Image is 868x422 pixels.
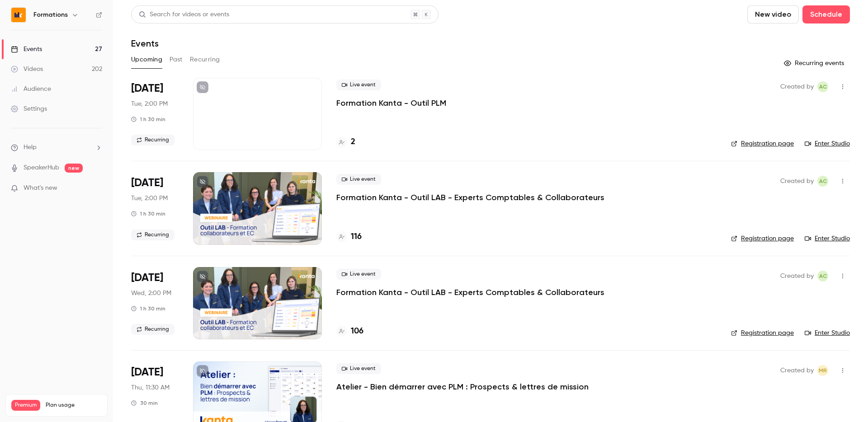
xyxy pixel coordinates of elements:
[817,271,828,281] span: Anaïs Cachelou
[819,271,827,281] span: AC
[24,183,57,193] span: What's new
[336,80,381,90] span: Live event
[780,176,814,187] span: Created by
[131,78,179,150] div: Sep 9 Tue, 2:00 PM (Europe/Paris)
[131,135,175,145] span: Recurring
[11,400,40,411] span: Premium
[131,99,168,108] span: Tue, 2:00 PM
[24,163,59,173] a: SpeakerHub
[11,84,51,94] div: Audience
[805,139,850,148] a: Enter Studio
[11,8,26,22] img: Formations
[336,231,362,243] a: 116
[817,176,828,187] span: Anaïs Cachelou
[819,365,827,376] span: MR
[131,230,175,240] span: Recurring
[131,210,165,217] div: 1 h 30 min
[131,383,170,392] span: Thu, 11:30 AM
[336,98,446,108] a: Formation Kanta - Outil PLM
[170,52,183,67] button: Past
[131,267,179,339] div: Sep 10 Wed, 2:00 PM (Europe/Paris)
[336,192,604,203] a: Formation Kanta - Outil LAB - Experts Comptables & Collaborateurs
[131,399,158,407] div: 30 min
[819,81,827,92] span: AC
[805,234,850,243] a: Enter Studio
[336,287,604,298] a: Formation Kanta - Outil LAB - Experts Comptables & Collaborateurs
[351,325,363,338] h4: 106
[131,176,163,190] span: [DATE]
[780,56,850,70] button: Recurring events
[731,328,794,338] a: Registration page
[190,52,220,67] button: Recurring
[24,143,37,152] span: Help
[780,81,814,92] span: Created by
[131,324,175,335] span: Recurring
[33,10,68,19] h6: Formations
[131,365,163,380] span: [DATE]
[819,176,827,187] span: AC
[780,365,814,376] span: Created by
[91,184,102,192] iframe: Noticeable Trigger
[336,363,381,374] span: Live event
[747,5,799,23] button: New video
[336,269,381,280] span: Live event
[131,305,165,312] div: 1 h 30 min
[131,38,159,49] h1: Events
[65,164,83,173] span: new
[336,136,355,148] a: 2
[351,136,355,148] h4: 2
[131,289,171,298] span: Wed, 2:00 PM
[131,52,162,67] button: Upcoming
[731,234,794,243] a: Registration page
[336,174,381,185] span: Live event
[731,139,794,148] a: Registration page
[780,271,814,281] span: Created by
[802,5,850,23] button: Schedule
[11,45,42,54] div: Events
[817,365,828,376] span: Marion Roquet
[131,116,165,123] div: 1 h 30 min
[336,325,363,338] a: 106
[131,271,163,285] span: [DATE]
[139,10,229,19] div: Search for videos or events
[11,65,43,74] div: Videos
[46,402,102,409] span: Plan usage
[131,172,179,244] div: Sep 9 Tue, 2:00 PM (Europe/Paris)
[351,231,362,243] h4: 116
[131,194,168,203] span: Tue, 2:00 PM
[11,104,47,113] div: Settings
[817,81,828,92] span: Anaïs Cachelou
[336,381,589,392] a: Atelier - Bien démarrer avec PLM : Prospects & lettres de mission
[131,81,163,96] span: [DATE]
[11,143,102,152] li: help-dropdown-opener
[805,328,850,338] a: Enter Studio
